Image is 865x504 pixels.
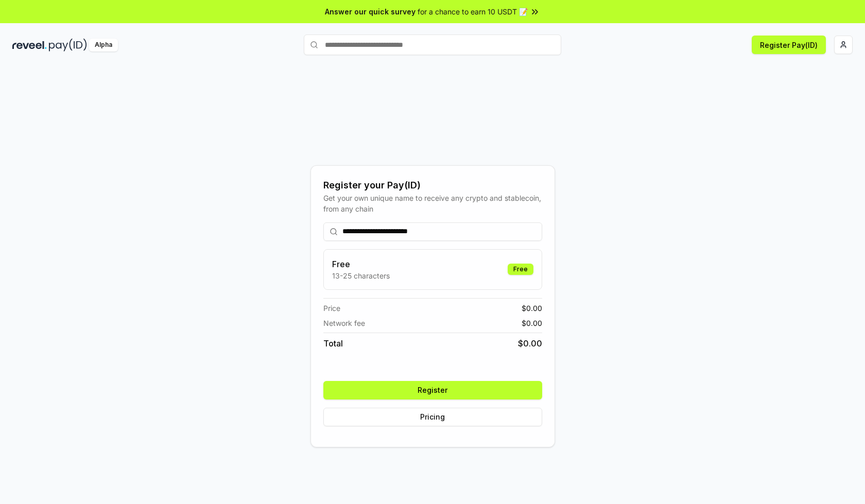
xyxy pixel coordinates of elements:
span: Network fee [323,318,365,328]
span: Answer our quick survey [325,6,416,17]
span: Total [323,337,343,350]
button: Register [323,381,542,399]
span: $ 0.00 [518,337,542,350]
span: Price [323,303,340,314]
div: Alpha [89,39,118,51]
span: $ 0.00 [522,318,542,328]
p: 13-25 characters [332,270,390,281]
h3: Free [332,258,390,270]
span: $ 0.00 [522,303,542,314]
div: Get your own unique name to receive any crypto and stablecoin, from any chain [323,193,542,214]
img: reveel_dark [12,39,47,51]
span: for a chance to earn 10 USDT 📝 [418,6,528,17]
button: Register Pay(ID) [752,36,826,54]
button: Pricing [323,408,542,426]
div: Register your Pay(ID) [323,178,542,193]
div: Free [508,264,533,275]
img: pay_id [49,39,87,51]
